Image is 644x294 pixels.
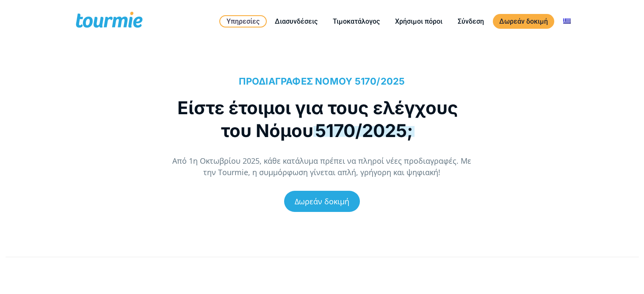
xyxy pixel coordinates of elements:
p: Από 1η Οκτωβρίου 2025, κάθε κατάλυμα πρέπει να πληροί νέες προδιαγραφές. Με την Tourmie, η συμμόρ... [169,155,475,178]
a: Δωρεάν δοκιμή [284,191,360,212]
a: Δωρεάν δοκιμή [493,14,554,29]
h1: Είστε έτοιμοι για τους ελέγχους του Νόμου [169,96,467,142]
a: Τιμοκατάλογος [326,16,386,27]
span: 5170/2025; [313,120,415,141]
span: ΠΡΟΔΙΑΓΡΑΦΕΣ ΝΟΜΟΥ 5170/2025 [239,76,405,87]
a: Υπηρεσίες [219,15,267,27]
a: Χρήσιμοι πόροι [389,16,449,27]
a: Σύνδεση [451,16,490,27]
a: Διασυνδέσεις [268,16,324,27]
a: Αλλαγή σε [557,16,577,27]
